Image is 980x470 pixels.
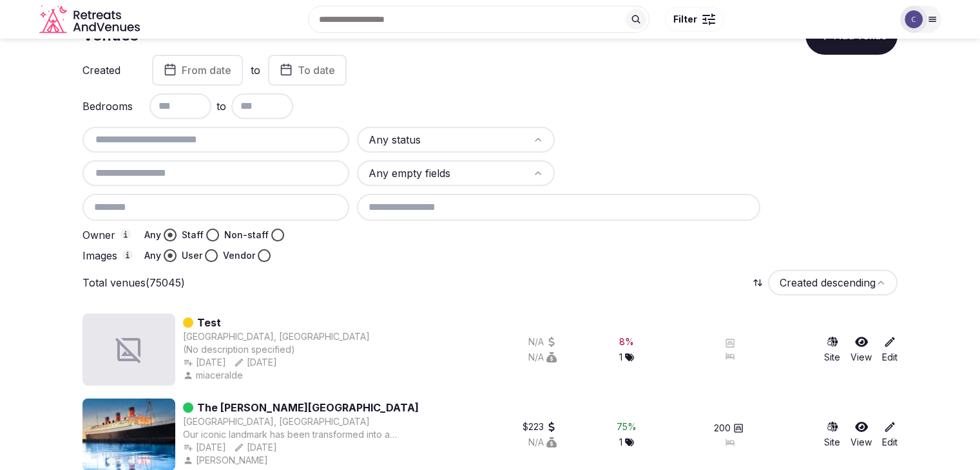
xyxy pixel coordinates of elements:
[183,415,370,428] button: [GEOGRAPHIC_DATA], [GEOGRAPHIC_DATA]
[82,250,134,261] label: Images
[183,428,421,441] div: Our iconic landmark has been transformed into a luxurious destination offering guests an extraord...
[619,351,634,364] button: 1
[528,351,557,364] button: N/A
[824,420,840,449] a: Site
[223,249,255,262] label: Vendor
[144,249,161,262] label: Any
[183,369,245,382] button: miaceralde
[122,250,133,260] button: Images
[119,459,123,463] button: Go to slide 2
[714,422,744,435] button: 200
[234,441,277,454] button: [DATE]
[268,55,347,86] button: To date
[183,441,226,454] button: [DATE]
[128,459,132,463] button: Go to slide 3
[824,335,840,364] a: Site
[39,5,142,34] a: Visit the homepage
[183,343,370,356] div: (No description specified)
[665,7,724,32] button: Filter
[905,10,923,28] img: Catherine Mesina
[82,276,185,290] p: Total venues (75045)
[120,229,131,240] button: Owner
[197,315,221,330] a: Test
[523,420,557,433] button: $223
[146,459,150,463] button: Go to slide 5
[528,436,557,449] button: N/A
[182,64,231,77] span: From date
[39,5,142,34] svg: Retreats and Venues company logo
[619,335,634,348] div: 8 %
[298,64,335,77] span: To date
[183,330,370,343] button: [GEOGRAPHIC_DATA], [GEOGRAPHIC_DATA]
[882,420,898,449] a: Edit
[182,229,204,241] label: Staff
[197,400,419,415] a: The [PERSON_NAME][GEOGRAPHIC_DATA]
[882,335,898,364] a: Edit
[617,420,637,433] button: 75%
[617,420,637,433] div: 75 %
[850,420,872,449] a: View
[251,63,260,77] label: to
[82,101,134,111] label: Bedrooms
[850,335,872,364] a: View
[714,422,731,435] span: 200
[216,99,226,114] span: to
[224,229,269,241] label: Non-staff
[234,356,277,369] button: [DATE]
[107,459,115,464] button: Go to slide 1
[673,13,697,26] span: Filter
[152,55,243,86] button: From date
[182,249,202,262] label: User
[528,335,557,348] button: N/A
[619,436,634,449] button: 1
[144,229,161,241] label: Any
[619,335,634,348] button: 8%
[137,459,141,463] button: Go to slide 4
[82,65,134,75] label: Created
[183,454,271,467] button: [PERSON_NAME]
[82,229,134,241] label: Owner
[183,356,226,369] button: [DATE]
